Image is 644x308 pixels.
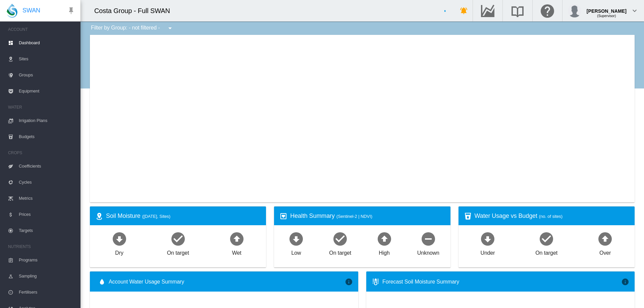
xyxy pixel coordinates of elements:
img: profile.jpg [568,4,581,17]
span: Prices [19,206,75,223]
md-icon: icon-arrow-down-bold-circle [480,231,496,247]
span: WATER [8,102,75,113]
md-icon: Search the knowledge base [509,7,526,15]
button: icon-bell-ring [457,4,471,17]
span: Cycles [19,174,75,190]
md-icon: icon-arrow-up-bold-circle [229,231,245,247]
span: Groups [19,67,75,83]
span: Equipment [19,83,75,99]
md-icon: icon-arrow-up-bold-circle [376,231,392,247]
div: Under [481,247,495,257]
md-icon: Go to the Data Hub [480,7,496,15]
md-icon: icon-checkbox-marked-circle [332,231,348,247]
md-icon: icon-information [621,278,629,286]
div: On target [329,247,351,257]
span: SWAN [22,6,40,15]
span: Coefficients [19,158,75,174]
div: Water Usage vs Budget [475,212,629,220]
div: On target [167,247,189,257]
span: Dashboard [19,35,75,51]
span: CROPS [8,147,75,158]
div: Unknown [417,247,439,257]
span: Sampling [19,268,75,284]
md-icon: icon-arrow-up-bold-circle [597,231,613,247]
md-icon: Click here for help [539,7,555,15]
md-icon: icon-checkbox-marked-circle [170,231,186,247]
md-icon: icon-pin [67,7,75,15]
div: Soil Moisture [106,212,261,220]
md-icon: icon-checkbox-marked-circle [538,231,554,247]
span: ([DATE], Sites) [142,214,170,219]
md-icon: icon-arrow-down-bold-circle [288,231,304,247]
md-icon: icon-arrow-down-bold-circle [111,231,127,247]
div: Costa Group - Full SWAN [94,6,176,15]
md-icon: icon-map-marker-radius [95,212,103,220]
span: Account Water Usage Summary [109,278,345,286]
button: icon-menu-down [163,21,177,35]
div: Wet [232,247,241,257]
md-icon: icon-water [98,278,106,286]
span: Targets [19,223,75,239]
md-icon: icon-menu-down [166,24,174,32]
md-icon: icon-bell-ring [460,7,468,15]
span: Irrigation Plans [19,113,75,129]
div: [PERSON_NAME] [587,5,627,12]
span: (no. of sites) [539,214,562,219]
div: Filter by Group: - not filtered - [86,21,179,35]
md-icon: icon-chevron-down [631,7,639,15]
div: Dry [115,247,123,257]
div: Low [291,247,301,257]
span: Budgets [19,129,75,145]
md-icon: icon-cup-water [464,212,472,220]
div: Forecast Soil Moisture Summary [382,278,621,286]
div: Health Summary [290,212,445,220]
md-icon: icon-thermometer-lines [372,278,380,286]
span: ACCOUNT [8,24,75,35]
span: Programs [19,252,75,268]
span: Fertilisers [19,284,75,300]
span: Sites [19,51,75,67]
span: (Sentinel-2 | NDVI) [336,214,372,219]
md-icon: icon-heart-box-outline [279,212,287,220]
img: SWAN-Landscape-Logo-Colour-drop.png [7,4,17,18]
div: On target [535,247,557,257]
span: (Supervisor) [597,14,616,18]
div: High [379,247,390,257]
md-icon: icon-minus-circle [420,231,436,247]
span: Metrics [19,190,75,206]
div: Over [599,247,611,257]
md-icon: icon-information [345,278,353,286]
span: NUTRIENTS [8,241,75,252]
